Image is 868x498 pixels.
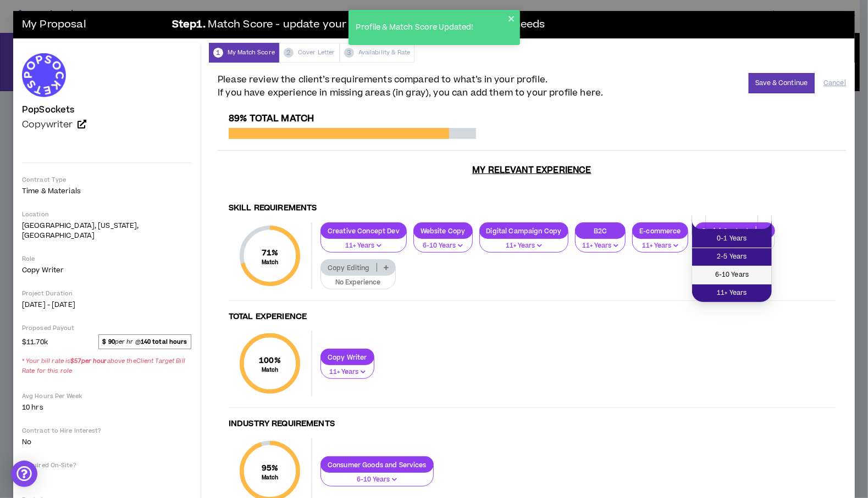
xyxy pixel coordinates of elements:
button: 6-10 Years [320,466,434,486]
button: 11+ Years [320,232,407,253]
p: Avg Hours Per Week [22,392,191,400]
small: Match [259,366,281,374]
span: Copywriter [22,118,73,131]
button: 11+ Years [320,358,374,379]
h4: PopSockets [22,105,75,115]
span: 11+ Years [699,287,765,299]
button: Cancel [823,74,846,93]
button: 11+ Years [575,232,626,253]
h3: My Relevant Experience [218,165,846,193]
h4: Total Experience [229,312,835,322]
p: 11+ Years [328,241,400,251]
button: 6-10 Years [413,232,473,253]
p: Copy Writer [321,353,374,361]
small: Match [262,259,279,266]
button: 11+ Years [479,232,569,253]
p: 10 hrs [22,402,191,412]
h3: My Proposal [22,14,165,36]
small: Match [262,474,279,482]
p: Role [22,255,191,263]
span: Copy Writer [22,265,64,275]
p: Copy Editing [321,264,377,272]
p: 6-10 Years [421,241,466,251]
span: * Your bill rate is above the Client Target Bill Rate for this role [22,355,191,378]
button: No Experience [320,268,396,289]
p: No Experience [328,278,389,288]
span: 2-5 Years [699,251,765,263]
span: 0-1 Years [699,233,765,245]
p: Proposed Payout [22,324,191,332]
p: [DATE] - [DATE] [22,300,191,310]
strong: $ 90 [102,338,114,346]
span: 6-10 Years [699,269,765,281]
p: Location [22,210,191,219]
p: 11+ Years [639,241,681,251]
a: Copywriter [22,119,191,130]
p: 11+ Years [328,367,367,377]
div: Profile & Match Score Updated! [353,19,508,37]
span: 95 % [262,462,279,474]
p: Required On-Site? [22,461,191,469]
h4: Industry Requirements [229,419,835,429]
p: Consumer Goods and Services [321,461,433,469]
span: $11.70k [22,335,48,348]
button: Save & Continue [749,73,815,93]
p: No [22,437,191,447]
p: Digital Campaign Copy [480,227,568,235]
p: Project Duration [22,289,191,298]
span: per hr @ [98,334,191,349]
p: Social Content [695,227,756,235]
span: 100 % [259,355,281,366]
p: Time & Materials [22,186,191,196]
strong: 140 total hours [141,338,187,346]
p: 11+ Years [486,241,562,251]
span: 89% Total Match [229,112,314,125]
h4: Skill Requirements [229,203,835,214]
p: Website Copy [414,227,472,235]
span: 1 [213,48,223,58]
p: B2C [576,227,625,235]
p: Creative Concept Dev [321,227,406,235]
span: 71 % [262,247,279,259]
b: Step 1 . [172,17,206,33]
p: E-commerce [633,227,687,235]
button: close [508,14,516,23]
p: Contract Type [22,176,191,184]
span: Match Score - update your skills based upon client project needs [208,17,545,33]
p: 6-10 Years [328,475,427,485]
div: Open Intercom Messenger [11,461,37,487]
button: 11+ Years [632,232,688,253]
p: Contract to Hire Interest? [22,427,191,435]
p: No [22,472,191,482]
p: 11+ Years [582,241,618,251]
strong: $ 57 per hour [70,357,107,365]
span: Please review the client’s requirements compared to what’s in your profile. If you have experienc... [218,73,603,99]
p: [GEOGRAPHIC_DATA], [US_STATE], [GEOGRAPHIC_DATA] [22,221,191,240]
div: My Match Score [209,43,279,63]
